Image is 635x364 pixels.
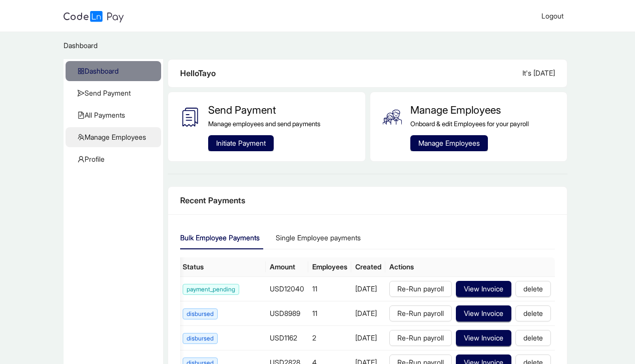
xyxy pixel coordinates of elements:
[351,301,385,325] td: [DATE]
[523,308,543,319] span: delete
[410,102,555,119] p: Manage Employees
[78,105,153,125] span: All Payments
[308,325,351,350] td: 2
[410,135,488,151] button: Manage Employees
[523,332,543,343] span: delete
[464,332,503,343] span: View Invoice
[389,305,452,321] button: Re-Run payroll
[78,112,85,119] span: file-text
[308,257,351,277] th: Employees
[541,12,563,20] span: Logout
[78,134,85,141] span: team
[523,283,543,294] span: delete
[456,305,511,321] button: View Invoice
[351,277,385,301] td: [DATE]
[78,156,85,163] span: user
[208,102,353,119] p: Send Payment
[78,90,85,97] span: send
[456,281,511,297] button: View Invoice
[180,67,522,80] div: Hello
[78,127,153,147] span: Manage Employees
[216,138,266,149] span: Initiate Payment
[389,330,452,346] button: Re-Run payroll
[397,283,444,294] span: Re-Run payroll
[456,330,511,346] button: View Invoice
[389,281,452,297] button: Re-Run payroll
[208,119,353,129] p: Manage employees and send payments
[180,232,260,243] div: Bulk Employee Payments
[64,11,124,23] img: logo
[266,301,308,325] td: USD8989
[418,138,480,149] span: Manage Employees
[515,330,551,346] button: delete
[351,257,385,277] th: Created
[266,325,308,350] td: USD1162
[515,305,551,321] button: delete
[179,257,266,277] th: Status
[78,61,153,81] span: Dashboard
[308,301,351,325] td: 11
[464,283,503,294] span: View Invoice
[464,308,503,319] span: View Invoice
[410,119,555,129] p: Onboard & edit Employees for your payroll
[198,68,216,78] span: Tayo
[183,333,218,344] span: disbursed
[208,135,274,151] button: Initiate Payment
[78,83,153,103] span: Send Payment
[180,194,555,207] div: Recent Payments
[522,68,555,79] div: It's [DATE]
[397,332,444,343] span: Re-Run payroll
[183,308,218,319] span: disbursed
[181,108,200,127] img: invoices-DYrPyFT8.png
[266,257,308,277] th: Amount
[78,149,153,169] span: Profile
[351,325,385,350] td: [DATE]
[266,277,308,301] td: USD12040
[308,277,351,301] td: 11
[397,308,444,319] span: Re-Run payroll
[183,284,239,295] span: payment_pending
[383,108,402,127] img: workers-CE7nuAuy.png
[276,232,361,243] div: Single Employee payments
[385,257,555,277] th: Actions
[515,281,551,297] button: delete
[78,68,85,75] span: appstore
[64,41,98,50] span: Dashboard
